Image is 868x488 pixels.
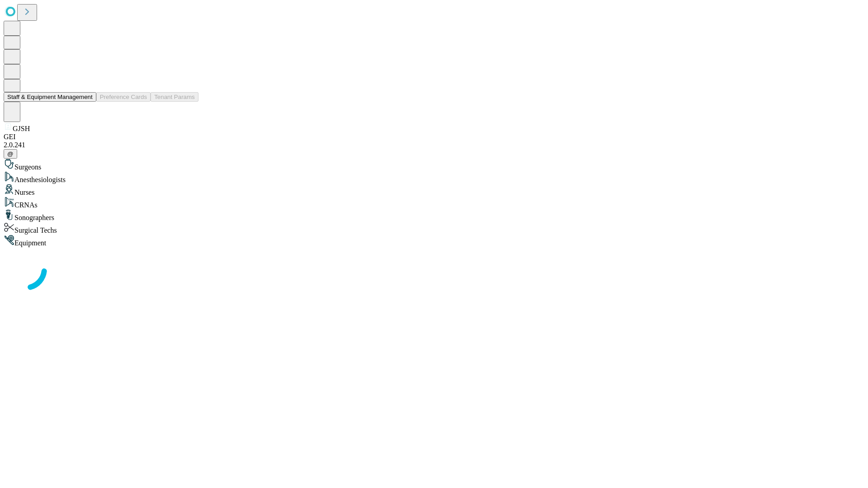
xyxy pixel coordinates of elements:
[4,171,864,184] div: Anesthesiologists
[4,92,96,102] button: Staff & Equipment Management
[4,133,864,141] div: GEI
[4,184,864,197] div: Nurses
[96,92,151,102] button: Preference Cards
[4,197,864,209] div: CRNAs
[7,150,14,157] span: @
[13,125,30,132] span: GJSH
[4,149,17,159] button: @
[4,159,864,171] div: Surgeons
[151,92,198,102] button: Tenant Params
[4,141,864,149] div: 2.0.241
[4,209,864,222] div: Sonographers
[4,222,864,235] div: Surgical Techs
[4,235,864,247] div: Equipment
